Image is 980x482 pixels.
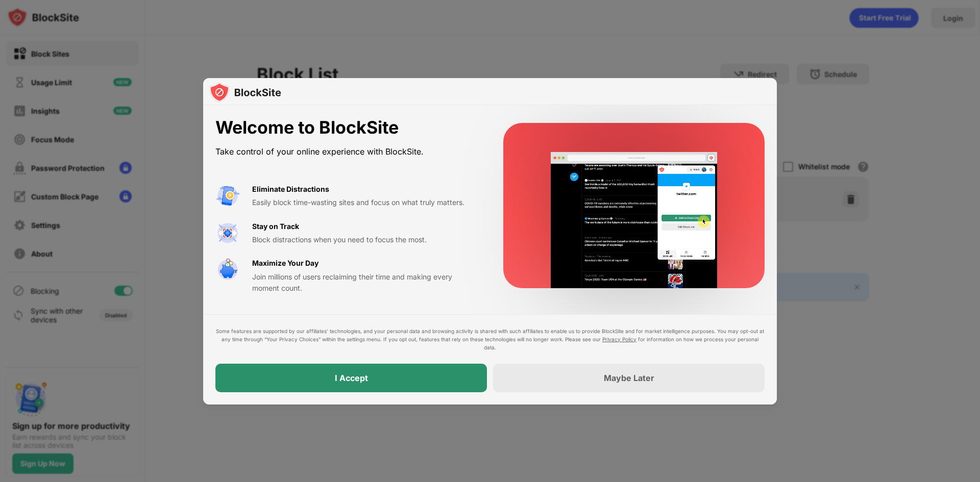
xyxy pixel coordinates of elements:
[252,221,299,232] div: Stay on Track
[215,144,479,159] div: Take control of your online experience with BlockSite.
[252,271,479,294] div: Join millions of users reclaiming their time and making every moment count.
[335,373,368,383] div: I Accept
[604,373,654,383] div: Maybe Later
[252,258,318,269] div: Maximize Your Day
[252,197,479,208] div: Easily block time-wasting sites and focus on what truly matters.
[252,234,479,245] div: Block distractions when you need to focus the most.
[602,336,636,342] a: Privacy Policy
[252,184,329,195] div: Eliminate Distractions
[215,221,240,245] img: value-focus.svg
[209,82,281,103] img: logo-blocksite.svg
[215,327,765,351] div: Some features are supported by our affiliates’ technologies, and your personal data and browsing ...
[215,184,240,208] img: value-avoid-distractions.svg
[215,258,240,282] img: value-safe-time.svg
[215,117,479,138] div: Welcome to BlockSite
